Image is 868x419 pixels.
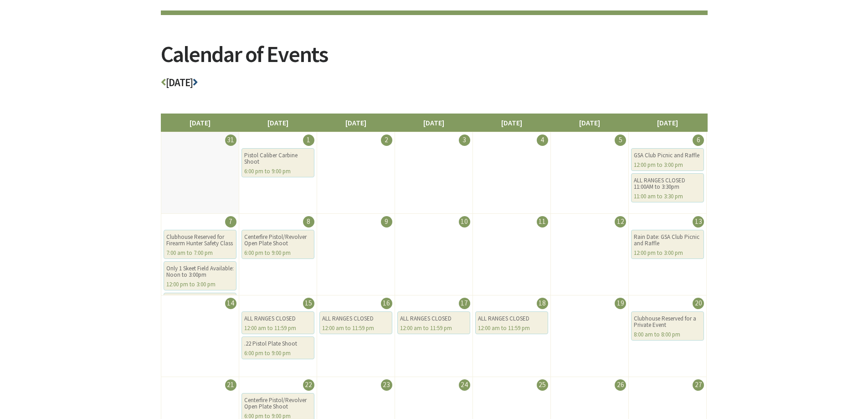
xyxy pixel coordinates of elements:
div: ALL RANGES CLOSED [400,316,467,322]
div: Clubhouse Reserved for a Private Event [634,316,701,328]
div: 11:00 am to 3:30 pm [634,193,701,200]
div: 18 [537,298,548,309]
h2: Calendar of Events [161,43,708,77]
div: Centerfire Pistol/Revolver Open Plate Shoot [244,397,312,410]
li: [DATE] [161,114,239,132]
li: [DATE] [317,114,395,132]
div: 3 [459,134,470,146]
div: 25 [537,379,548,391]
div: 16 [381,298,392,309]
div: 12:00 pm to 3:00 pm [634,250,701,256]
div: 2 [381,134,392,146]
div: 31 [225,134,236,146]
div: 14 [225,298,236,309]
li: [DATE] [239,114,317,132]
div: 5 [615,134,626,146]
div: 7 [225,216,236,228]
div: 7:00 am to 7:00 pm [166,250,234,256]
div: 20 [693,298,704,309]
div: 11 [537,216,548,228]
div: 9 [381,216,392,228]
div: 22 [303,379,314,391]
li: [DATE] [395,114,473,132]
div: 23 [381,379,392,391]
div: 15 [303,298,314,309]
li: [DATE] [473,114,551,132]
div: Rain Date: GSA Club Picnic and Raffle [634,234,701,247]
div: 12:00 pm to 3:00 pm [634,162,701,168]
div: 6:00 pm to 9:00 pm [244,168,312,175]
div: Pistol Caliber Carbine Shoot [244,152,312,165]
div: 1 [303,134,314,146]
div: 12:00 am to 11:59 pm [244,325,312,331]
div: ALL RANGES CLOSED [322,316,390,322]
div: ALL RANGES CLOSED [478,316,545,322]
div: 24 [459,379,470,391]
h3: [DATE] [161,77,708,93]
div: 8:00 am to 8:00 pm [634,331,701,338]
div: .22 Pistol Plate Shoot [244,341,312,347]
div: 12:00 pm to 3:00 pm [166,281,234,288]
li: [DATE] [628,114,707,132]
div: 12:00 am to 11:59 pm [400,325,467,331]
div: 6:00 pm to 9:00 pm [244,250,312,256]
li: [DATE] [550,114,629,132]
div: 10 [459,216,470,228]
div: 19 [615,298,626,309]
div: 21 [225,379,236,391]
div: ALL RANGES CLOSED [244,316,312,322]
div: 6:00 pm to 9:00 pm [244,350,312,357]
div: 12:00 am to 11:59 pm [478,325,545,331]
div: 27 [693,379,704,391]
div: 26 [615,379,626,391]
div: 8 [303,216,314,228]
div: 12 [615,216,626,228]
div: Clubhouse Reserved for Firearm Hunter Safety Class [166,234,234,247]
div: Only 1 Skeet Field Available: Noon to 3:00pm [166,265,234,278]
div: 17 [459,298,470,309]
div: 12:00 am to 11:59 pm [322,325,390,331]
div: 6 [693,134,704,146]
div: 13 [693,216,704,228]
div: ALL RANGES CLOSED 11:00AM to 3:30pm [634,177,701,190]
div: Centerfire Pistol/Revolver Open Plate Shoot [244,234,312,247]
div: GSA Club Picnic and Raffle [634,152,701,159]
div: 4 [537,134,548,146]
